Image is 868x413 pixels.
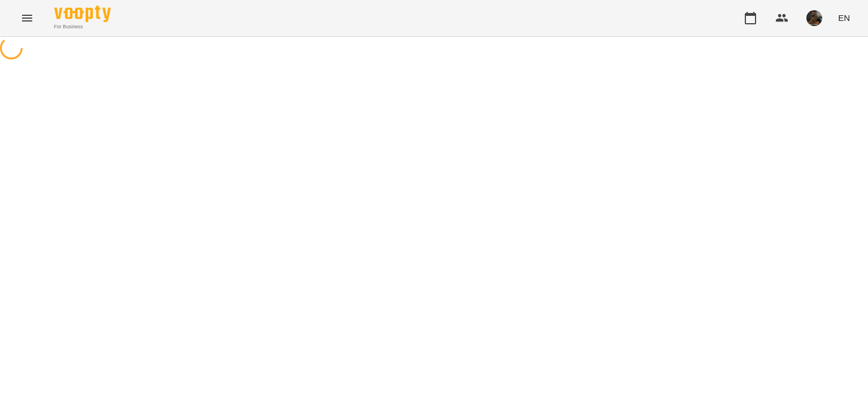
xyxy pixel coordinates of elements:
span: For Business [54,23,111,31]
img: Voopty Logo [54,6,111,22]
img: 38836d50468c905d322a6b1b27ef4d16.jpg [806,10,822,26]
button: EN [834,7,854,28]
button: Menu [14,5,41,32]
span: EN [838,12,850,24]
